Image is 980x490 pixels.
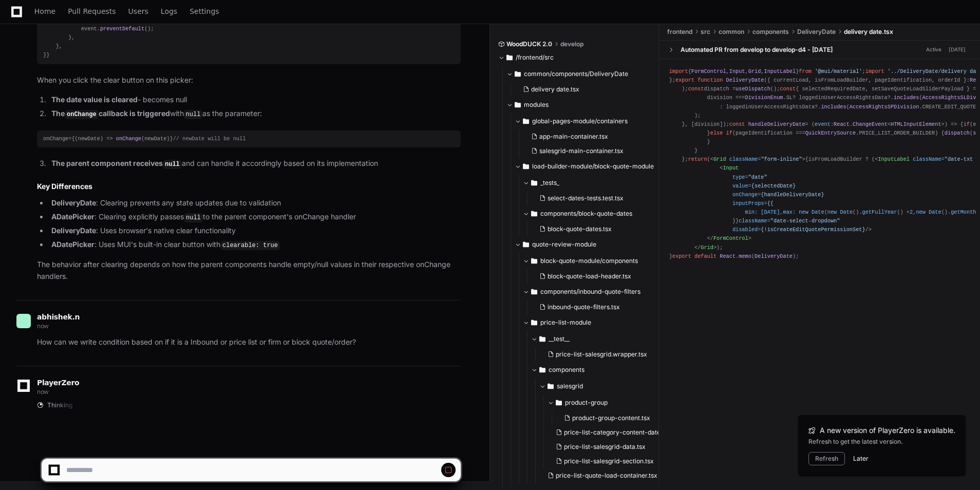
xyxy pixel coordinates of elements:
span: common/components/DeliveryDate [524,70,628,78]
span: block-quote-module/components [540,257,638,265]
span: Home [34,8,55,14]
button: product-group-content.tsx [560,411,686,425]
button: delivery date.tsx [519,82,653,97]
span: HTMLInputElement [891,121,941,127]
span: Grid [701,244,713,250]
span: InputLabel [764,68,796,74]
span: import [669,68,688,74]
div: Refresh to get the latest version. [808,438,955,446]
span: disabled [732,227,758,233]
span: className [913,156,941,162]
button: inbound-quote-filters.tsx [535,300,670,314]
span: Input [723,165,739,171]
code: null [184,110,203,119]
span: if [726,129,732,136]
button: app-main-container.tsx [527,129,662,144]
svg: Directory [539,333,545,345]
svg: Directory [531,286,537,298]
span: onChange [732,191,758,197]
span: WoodDUCK 2.0 [506,40,552,48]
span: InputLabel [878,156,910,162]
strong: DeliveryDate [51,226,96,235]
span: price-list-module [540,318,591,327]
span: components [752,28,789,36]
span: Logs [161,8,177,14]
span: // newDate will be null [173,136,246,142]
span: app-main-container.tsx [539,133,608,141]
button: global-pages-module/containers [515,113,668,129]
span: "date-select-dropdown" [770,218,840,224]
span: product-group-content.tsx [572,414,650,422]
button: components/block-quote-dates [523,205,668,222]
span: new [799,209,808,215]
span: ChangeEvent [853,121,888,127]
button: Refresh [808,452,845,465]
span: __test__ [549,335,570,343]
span: frontend [667,28,692,36]
span: components [549,366,585,374]
code: onChange [65,110,99,119]
li: with as the parameter: [48,108,461,120]
span: type [732,174,745,180]
svg: Directory [531,208,537,220]
strong: DeliveryDate [51,198,96,207]
button: select-dates-tests.test.tsx [535,191,662,205]
code: null [163,160,182,169]
span: select-dates-tests.test.tsx [548,194,624,202]
span: '@mui/material' [815,68,862,74]
span: const [729,121,745,127]
span: components/inbound-quote-filters [540,288,640,296]
div: Automated PR from develop to develop-d4 - [DATE] [681,45,833,53]
span: .getFullYear [859,209,897,215]
button: common/components/DeliveryDate [506,66,659,82]
span: : . < > [815,121,945,127]
span: Active [923,45,945,54]
span: [DATE] [761,209,780,215]
span: SL [786,95,793,101]
svg: Directory [523,238,529,251]
span: delivery date.tsx [844,28,893,36]
div: slotProps={{ : { : , : { event. (); }, }, }} [43,7,455,60]
span: React [720,253,736,259]
span: newDate [78,136,100,142]
li: and can handle it accordingly based on its implementation [48,158,461,170]
span: QuickEntrySource [805,129,856,136]
span: abhishek.n [37,313,80,321]
span: delivery date.tsx [531,85,579,93]
h2: Key Differences [37,181,461,192]
span: price-list-category-content-date-field.tsx [564,428,686,437]
span: handleDeliveryDate [748,121,805,127]
span: const [780,86,796,92]
span: React [834,121,850,127]
span: else [710,129,723,136]
span: salesgrid [557,382,583,390]
span: export [675,77,694,83]
span: className [729,156,758,162]
span: common [719,28,744,36]
span: A new version of PlayerZero is available. [820,425,955,436]
span: includes [821,103,846,109]
span: new [916,209,925,215]
span: {{ [767,200,774,206]
button: price-list-salesgrid-data.tsx [552,440,686,454]
button: components/inbound-quote-filters [523,284,676,300]
span: product-group [565,399,608,407]
button: quote-review-module [515,236,668,253]
span: useDispatch [736,86,770,92]
div: [DATE] [949,46,966,53]
div: onChange={ (newDate)} [43,135,455,143]
span: </ > [694,244,717,250]
span: {selectedDate} [751,182,796,189]
span: Date [812,209,824,215]
span: "date" [748,174,767,180]
svg: Directory [531,316,537,329]
strong: The date value is cleared [51,95,138,104]
code: clearable: true [220,241,280,250]
span: const [688,86,704,92]
span: Thinking [47,401,72,409]
span: inbound-quote-filters.tsx [548,303,620,311]
span: price-list-salesgrid.wrapper.tsx [556,350,647,359]
button: modules [506,97,659,113]
span: modules [524,101,549,109]
button: salesgrid [539,378,692,394]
